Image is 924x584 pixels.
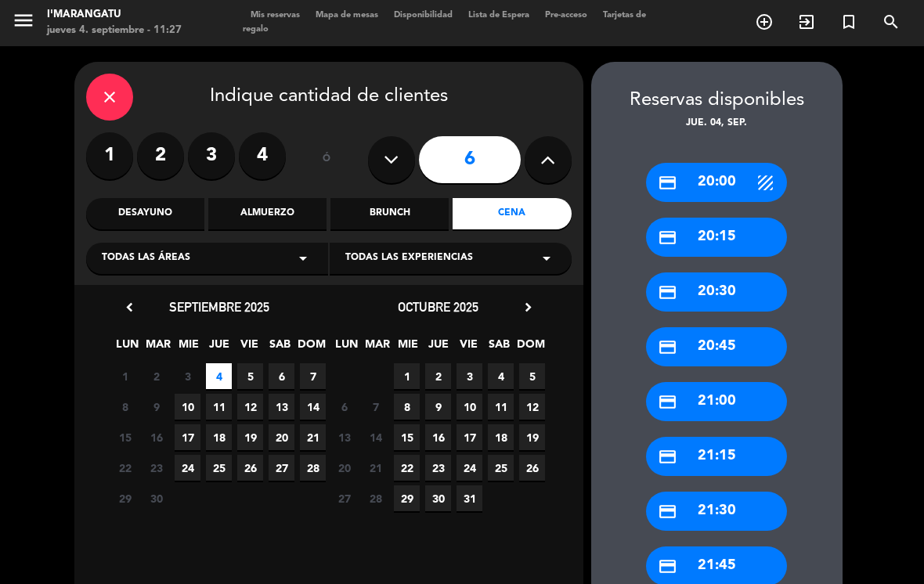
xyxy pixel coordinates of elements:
span: 30 [425,485,451,511]
span: 4 [488,363,514,389]
span: MIE [395,335,420,361]
div: 21:00 [646,382,787,421]
span: MIE [175,335,201,361]
span: 25 [488,455,514,481]
div: 20:45 [646,327,787,366]
span: 18 [488,424,514,450]
span: 30 [143,485,169,511]
span: DOM [298,335,323,361]
span: 4 [206,363,232,389]
span: 12 [519,394,545,420]
span: WALK IN [785,9,828,35]
div: Cena [453,198,571,229]
span: 1 [112,363,138,389]
span: 23 [425,455,451,481]
label: 1 [86,132,133,179]
i: turned_in_not [839,13,858,31]
span: 20 [331,455,357,481]
span: Todas las experiencias [345,251,473,266]
i: credit_card [658,283,677,302]
span: 26 [519,455,545,481]
span: MAR [145,335,171,361]
span: 8 [394,394,420,420]
span: 14 [300,394,326,420]
div: jue. 04, sep. [591,116,843,132]
span: RESERVAR MESA [743,9,785,35]
span: 2 [425,363,451,389]
span: Reserva especial [828,9,870,35]
span: LUN [334,335,359,361]
i: credit_card [658,228,677,247]
span: Mis reservas [243,11,308,20]
label: 3 [188,132,235,179]
span: 21 [363,455,388,481]
i: close [100,88,119,106]
span: SAB [267,335,293,361]
div: 21:15 [646,437,787,476]
span: 12 [237,394,263,420]
span: Disponibilidad [386,11,460,20]
span: 16 [425,424,451,450]
div: 20:00 [646,163,787,202]
span: 7 [300,363,326,389]
i: credit_card [658,502,677,521]
span: BUSCAR [870,9,912,35]
i: credit_card [658,557,677,576]
span: 13 [331,424,357,450]
span: 31 [457,485,482,511]
span: Todas las áreas [102,251,190,266]
span: DOM [517,335,543,361]
span: 1 [394,363,420,389]
span: 5 [237,363,263,389]
span: 15 [112,424,138,450]
div: 20:15 [646,218,787,257]
span: 10 [457,394,482,420]
span: JUE [425,335,451,361]
span: Mapa de mesas [308,11,386,20]
span: 24 [175,455,200,481]
span: 28 [300,455,326,481]
i: chevron_right [520,299,536,315]
span: 15 [394,424,420,450]
span: 9 [143,394,169,420]
span: 7 [363,394,388,420]
span: 3 [175,363,200,389]
span: 29 [394,485,420,511]
button: menu [12,9,35,38]
span: 21 [300,424,326,450]
span: MAR [364,335,390,361]
div: jueves 4. septiembre - 11:27 [47,23,182,38]
div: Almuerzo [208,198,327,229]
i: credit_card [658,447,677,467]
span: 19 [237,424,263,450]
span: 23 [143,455,169,481]
span: 29 [112,485,138,511]
span: 22 [394,455,420,481]
span: 17 [175,424,200,450]
span: Pre-acceso [537,11,595,20]
i: chevron_left [121,299,138,315]
div: Reservas disponibles [591,85,843,116]
div: ó [301,132,352,187]
i: exit_to_app [797,13,816,31]
span: VIE [236,335,262,361]
div: I'marangatu [47,7,182,23]
div: Desayuno [86,198,204,229]
i: credit_card [658,392,677,412]
span: 5 [519,363,545,389]
span: 19 [519,424,545,450]
span: octubre 2025 [398,299,478,315]
i: credit_card [658,337,677,357]
span: 17 [457,424,482,450]
label: 4 [239,132,286,179]
span: 27 [269,455,294,481]
i: arrow_drop_down [294,249,312,268]
i: arrow_drop_down [537,249,556,268]
i: menu [12,9,35,32]
span: 6 [331,394,357,420]
span: 13 [269,394,294,420]
span: 11 [206,394,232,420]
span: 8 [112,394,138,420]
span: 27 [331,485,357,511]
span: 26 [237,455,263,481]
